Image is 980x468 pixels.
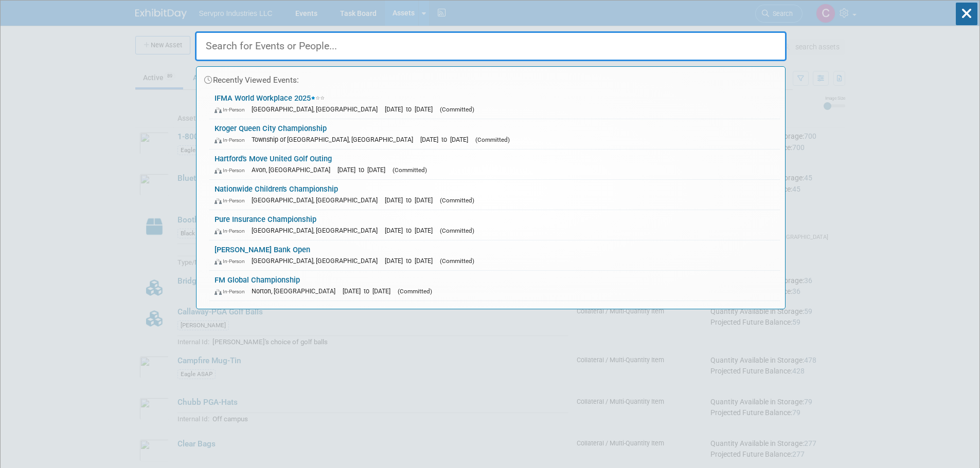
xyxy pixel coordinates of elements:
span: In-Person [215,137,250,143]
span: (Committed) [440,257,474,265]
span: [DATE] to [DATE] [385,105,438,113]
a: Hartford's Move United Golf Outing In-Person Avon, [GEOGRAPHIC_DATA] [DATE] to [DATE] (Committed) [209,149,780,179]
span: [DATE] to [DATE] [385,196,438,204]
span: (Committed) [440,106,474,113]
span: [DATE] to [DATE] [385,257,438,265]
span: In-Person [215,288,250,295]
span: (Committed) [440,227,474,234]
span: In-Person [215,167,250,174]
span: (Committed) [440,197,474,204]
span: In-Person [215,228,250,234]
span: [DATE] to [DATE] [420,136,473,143]
span: Township of [GEOGRAPHIC_DATA], [GEOGRAPHIC_DATA] [252,136,418,143]
span: In-Person [215,197,250,204]
span: (Committed) [475,136,510,143]
a: FM Global Championship In-Person Norton, [GEOGRAPHIC_DATA] [DATE] to [DATE] (Committed) [209,271,780,301]
span: In-Person [215,106,250,113]
a: IFMA World Workplace 2025 In-Person [GEOGRAPHIC_DATA], [GEOGRAPHIC_DATA] [DATE] to [DATE] (Commit... [209,89,780,119]
a: Nationwide Children's Championship In-Person [GEOGRAPHIC_DATA], [GEOGRAPHIC_DATA] [DATE] to [DATE... [209,180,780,210]
a: [PERSON_NAME] Bank Open In-Person [GEOGRAPHIC_DATA], [GEOGRAPHIC_DATA] [DATE] to [DATE] (Committed) [209,240,780,270]
span: [GEOGRAPHIC_DATA], [GEOGRAPHIC_DATA] [252,227,383,234]
span: [DATE] to [DATE] [385,227,438,234]
span: [DATE] to [DATE] [337,166,390,174]
span: Norton, [GEOGRAPHIC_DATA] [252,287,341,295]
span: In-Person [215,258,250,265]
span: [GEOGRAPHIC_DATA], [GEOGRAPHIC_DATA] [252,257,383,265]
div: Recently Viewed Events: [202,67,780,89]
a: Kroger Queen City Championship In-Person Township of [GEOGRAPHIC_DATA], [GEOGRAPHIC_DATA] [DATE] ... [209,119,780,149]
span: (Committed) [398,288,432,295]
span: Avon, [GEOGRAPHIC_DATA] [252,166,335,174]
span: [GEOGRAPHIC_DATA], [GEOGRAPHIC_DATA] [252,196,383,204]
span: [DATE] to [DATE] [343,287,396,295]
span: (Committed) [393,166,427,174]
a: Pure Insurance Championship In-Person [GEOGRAPHIC_DATA], [GEOGRAPHIC_DATA] [DATE] to [DATE] (Comm... [209,210,780,240]
input: Search for Events or People... [195,31,787,61]
span: [GEOGRAPHIC_DATA], [GEOGRAPHIC_DATA] [252,105,383,113]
